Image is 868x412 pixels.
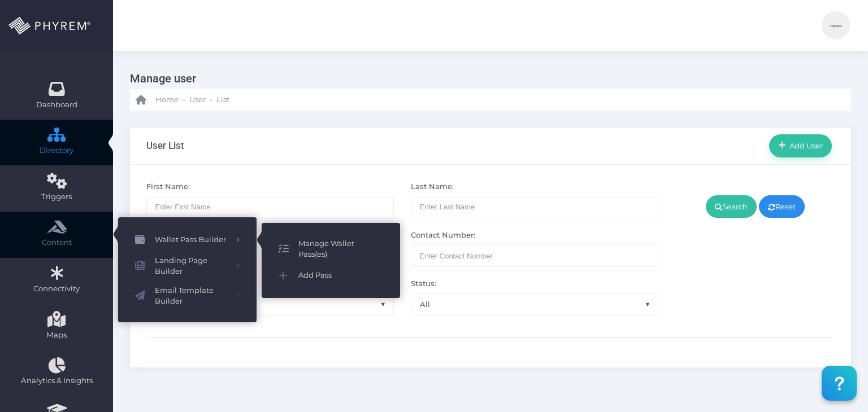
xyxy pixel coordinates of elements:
li: - [181,94,187,106]
li: - [208,94,214,106]
a: Reset [759,195,805,218]
a: Wallet Pass Builder [118,229,257,251]
span: Add Pass [298,268,383,283]
a: Add User [769,134,832,157]
input: Enter First Name [146,196,394,218]
a: User [189,89,206,111]
span: Home [155,94,179,106]
label: Status: [411,278,436,290]
a: Search [706,195,757,218]
span: All [147,293,393,315]
span: User [189,94,206,106]
a: Home [136,89,179,111]
span: Manage Wallet Pass(es) [298,238,383,260]
input: Maximum of 10 digits required [411,244,658,267]
span: All [146,293,394,315]
h3: Manage user [130,68,843,89]
span: Landing Page Builder [155,255,228,277]
span: Triggers [7,191,106,203]
span: Add User [786,141,823,150]
span: All [411,293,658,315]
span: Wallet Pass Builder [155,233,228,247]
span: Email Template Builder [155,285,228,307]
span: List [216,94,229,106]
span: All [411,293,658,315]
a: List [216,89,229,111]
label: First Name: [146,181,190,192]
h3: User List [146,140,184,151]
span: Connectivity [7,283,106,295]
span: Content [7,237,106,248]
label: Contact Number: [411,230,475,241]
span: Maps [46,330,67,341]
a: Landing Page Builder [118,251,257,281]
label: Last Name: [411,181,454,192]
span: Analytics & Insights [7,375,106,387]
a: Manage Wallet Pass(es) [262,234,400,264]
a: Add Pass [262,264,400,287]
input: Enter Last Name [411,196,658,218]
span: Directory [7,145,106,156]
a: Email Template Builder [118,281,257,311]
span: Dashboard [36,99,77,111]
